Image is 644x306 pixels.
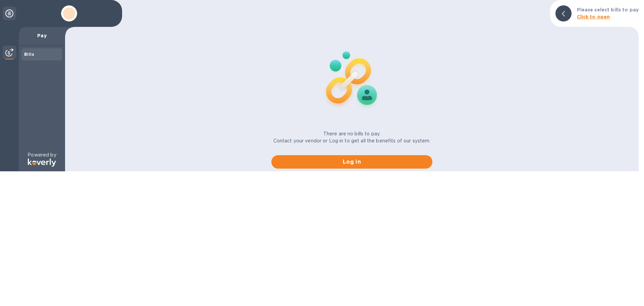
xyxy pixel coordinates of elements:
[273,130,431,144] p: There are no bills to pay. Contact your vendor or Log in to get all the benefits of our system.
[271,155,432,169] button: Log in
[577,14,610,19] b: Click to open
[277,158,427,166] span: Log in
[24,52,34,57] b: Bills
[24,32,60,39] p: Pay
[577,7,639,12] b: Please select bills to pay
[28,151,56,159] p: Powered by
[28,159,56,167] img: Logo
